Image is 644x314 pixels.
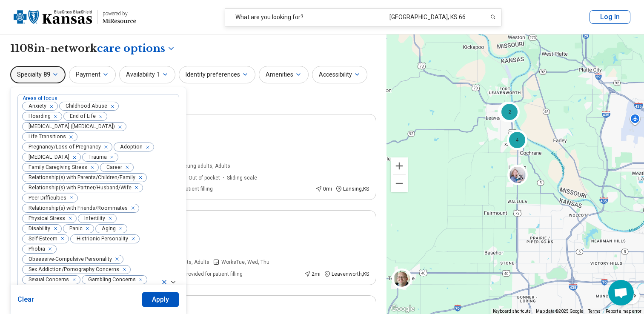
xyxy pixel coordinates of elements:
[23,276,72,284] span: Sexual Concerns
[63,225,85,233] span: Panic
[259,66,309,83] button: Amenities
[304,270,321,278] div: 2 mi
[606,309,641,314] a: Report a map error
[23,163,90,171] span: Family Caregiving Stress
[43,148,369,158] p: Your wellness journey begins here
[103,10,136,17] div: powered by
[315,185,332,193] div: 0 mi
[590,10,630,24] button: Log In
[23,153,72,161] span: [MEDICAL_DATA]
[43,70,50,79] span: 89
[71,235,131,243] span: Histrionic Personality
[23,143,103,151] span: Pregnancy/Loss of Pregnancy
[189,174,220,182] span: Out-of-pocket
[179,66,255,83] button: Identity preferences
[23,112,53,120] span: Hoarding
[324,270,369,278] div: Leavenworth , KS
[391,157,408,174] button: Zoom in
[608,280,634,305] div: Open chat
[23,245,48,253] span: Phobia
[507,130,527,150] div: 4
[588,309,601,314] a: Terms (opens in new tab)
[23,95,59,101] label: Areas of focus
[82,276,138,284] span: Gambling Concerns
[60,102,110,110] span: Childhood Abuse
[391,175,408,192] button: Zoom out
[23,214,68,223] span: Physical Stress
[499,102,520,122] div: 2
[536,309,583,314] span: Map data ©2025 Google
[14,7,92,27] img: Blue Cross Blue Shield Kansas
[10,41,175,56] h1: 1108 in-network
[312,66,367,83] button: Accessibility
[114,143,145,151] span: Adoption
[97,41,165,56] span: care options
[10,66,66,83] button: Specialty89
[23,225,53,233] span: Disability
[23,184,134,192] span: Relationship(s) with Partner/Husband/Wife
[379,9,481,26] div: [GEOGRAPHIC_DATA], KS 66043, [GEOGRAPHIC_DATA]
[227,174,257,182] span: Sliding scale
[17,292,34,307] button: Clear
[23,255,114,263] span: Obsessive-Compulsive Personality
[23,102,49,110] span: Anxiety
[221,258,269,266] span: Works Tue, Wed, Thu
[23,133,69,141] span: Life Transitions
[100,163,125,171] span: Career
[97,41,175,56] button: Care options
[96,225,118,233] span: Aging
[43,244,369,254] p: Multi-Specialty Group Practice
[23,174,138,182] span: Relationship(s) with Parents/Children/Family
[78,214,108,223] span: Infertility
[23,265,122,274] span: Sex Addiction/Pornography Concerns
[14,7,136,27] a: Blue Cross Blue Shield Kansaspowered by
[23,123,117,131] span: [MEDICAL_DATA] ([MEDICAL_DATA])
[225,9,379,26] div: What are you looking for?
[23,194,69,202] span: Peer Difficulties
[146,270,243,278] span: Documentation provided for patient filling
[119,66,175,83] button: Availability1
[69,66,116,83] button: Payment
[157,70,160,79] span: 1
[335,185,369,193] div: Lansing , KS
[64,112,98,120] span: End of Life
[83,153,109,161] span: Trauma
[142,292,180,307] button: Apply
[23,204,130,212] span: Relationship(s) with Friends/Roommates
[23,235,60,243] span: Self-Esteem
